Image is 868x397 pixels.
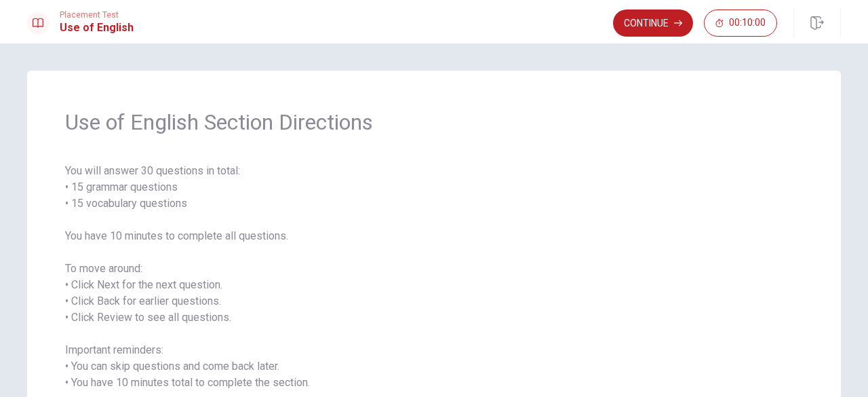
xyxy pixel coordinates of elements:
span: 00:10:00 [729,18,766,29]
button: Continue [613,10,693,37]
span: Use of English Section Directions [65,109,803,136]
span: Placement Test [60,10,134,20]
h1: Use of English [60,20,134,36]
button: 00:10:00 [704,10,777,37]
